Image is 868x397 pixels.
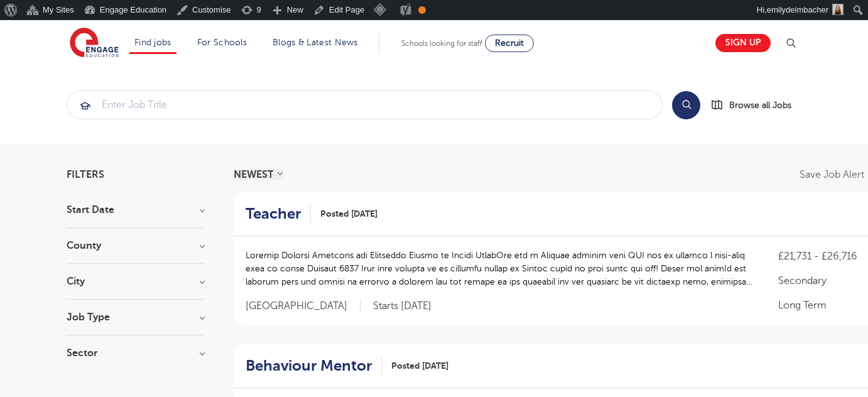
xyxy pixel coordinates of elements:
[495,38,524,48] span: Recruit
[401,39,482,48] span: Schools looking for staff
[273,38,358,47] a: Blogs & Latest News
[246,205,311,223] a: Teacher
[134,38,171,47] a: Find jobs
[197,38,247,47] a: For Schools
[67,241,205,251] h3: County
[418,6,426,14] div: OK
[246,205,301,223] h2: Teacher
[67,170,104,180] span: Filters
[70,28,119,59] img: Engage Education
[373,300,431,313] p: Starts [DATE]
[67,91,662,119] input: Submit
[800,170,864,180] p: Save job alert
[320,207,377,220] span: Posted [DATE]
[715,34,771,52] a: Sign up
[67,205,205,215] h3: Start Date
[729,98,791,112] span: Browse all Jobs
[485,35,534,52] a: Recruit
[391,359,448,373] span: Posted [DATE]
[710,98,801,112] a: Browse all Jobs
[672,91,700,119] button: Search
[67,90,663,119] div: Submit
[67,312,205,322] h3: Job Type
[67,348,205,358] h3: Sector
[767,5,828,14] span: emilydeimbacher
[246,300,361,313] span: [GEOGRAPHIC_DATA]
[67,276,205,286] h3: City
[246,357,382,375] a: Behaviour Mentor
[246,249,753,288] p: Loremip Dolorsi Ametcons adi Elitseddo Eiusmo te Incidi UtlabOre etd m Aliquae adminim veni QUI n...
[246,357,372,375] h2: Behaviour Mentor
